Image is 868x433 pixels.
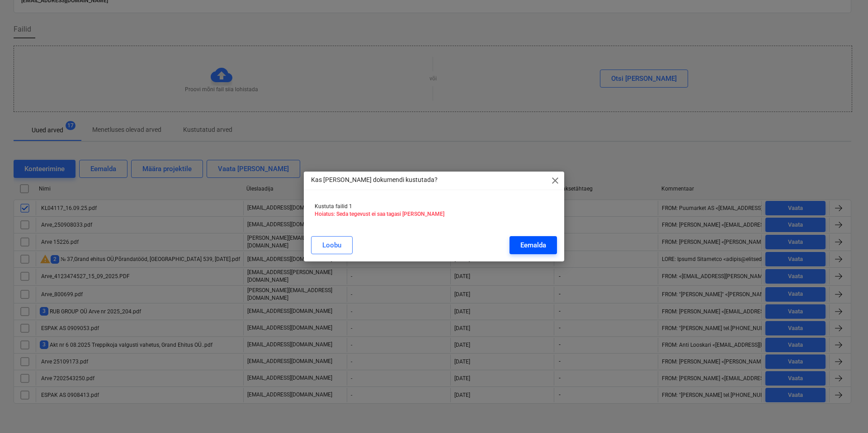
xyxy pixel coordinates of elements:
iframe: Chat Widget [823,390,868,433]
span: close [550,175,561,186]
button: Loobu [311,236,353,254]
div: Eemalda [520,239,546,251]
p: Kustuta failid 1 [315,203,553,210]
button: Eemalda [509,236,557,254]
p: Kas [PERSON_NAME] dokumendi kustutada? [311,175,438,185]
div: Loobu [322,239,341,251]
p: Hoiatus: Seda tegevust ei saa tagasi [PERSON_NAME] [315,210,553,218]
